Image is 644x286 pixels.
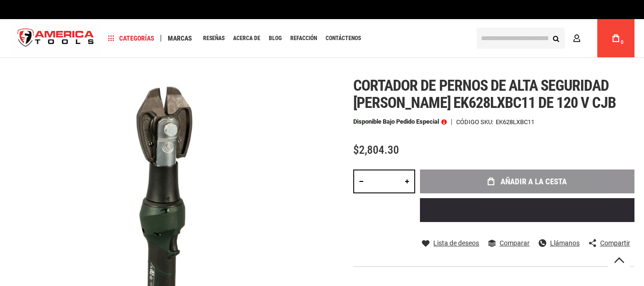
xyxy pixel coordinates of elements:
font: Contáctenos [326,35,361,42]
a: Marcas [164,32,196,45]
a: Refacción [286,32,321,45]
font: Comparar [500,239,530,247]
a: Comparar [488,239,530,247]
font: Marcas [168,34,192,42]
font: Disponible bajo pedido especial [353,118,439,125]
a: Contáctenos [321,32,365,45]
a: Categorías [104,32,159,45]
font: Compartir [600,239,630,247]
font: $2,804.30 [353,143,399,157]
font: Cortador de pernos de alta seguridad [PERSON_NAME] ek628lxbc11 de 120 V CJB [353,76,616,112]
a: Llámanos [539,239,580,247]
font: Lista de deseos [433,239,479,247]
a: Lista de deseos [422,239,479,247]
img: Herramientas de América [10,21,102,56]
a: Reseñas [199,32,229,45]
font: Acerca de [233,35,260,42]
font: Refacción [290,35,317,42]
font: Cuenta [584,34,609,42]
a: 0 [607,19,625,57]
a: Acerca de [229,32,265,45]
button: Buscar [547,29,565,47]
font: Blog [269,35,282,42]
font: Categorías [119,34,154,42]
font: Reseñas [203,35,225,42]
font: Código SKU [456,118,492,126]
font: EK628LXBC11 [496,118,534,126]
a: Blog [265,32,286,45]
font: Llámanos [550,239,580,247]
font: 0 [621,40,624,45]
a: logotipo de la tienda [10,21,102,56]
